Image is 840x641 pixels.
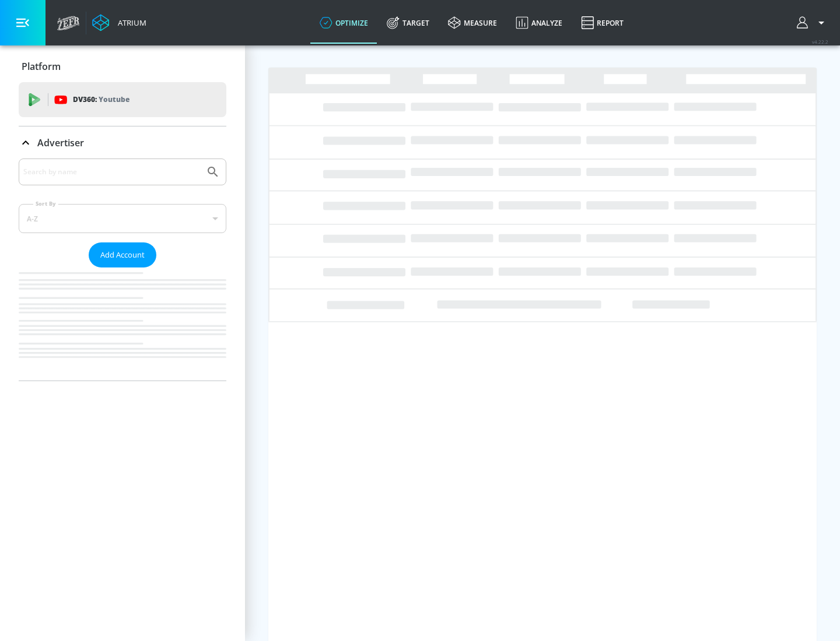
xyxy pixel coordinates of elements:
a: optimize [310,2,377,44]
p: Advertiser [37,136,84,149]
a: Atrium [92,14,146,31]
p: DV360: [73,93,129,106]
label: Sort By [33,200,58,207]
a: measure [439,2,506,44]
div: Platform [19,50,226,83]
div: Advertiser [19,159,226,381]
a: Analyze [506,2,572,44]
a: Target [377,2,439,44]
span: Add Account [100,248,145,262]
p: Platform [22,60,61,73]
div: Advertiser [19,126,226,159]
button: Add Account [89,242,156,267]
a: Report [572,2,633,44]
p: Youtube [99,93,129,105]
div: Atrium [113,17,146,28]
div: A-Z [19,204,226,233]
input: Search by name [23,164,200,179]
span: v 4.22.2 [812,38,828,45]
div: DV360: Youtube [19,82,226,117]
nav: list of Advertiser [19,267,226,381]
